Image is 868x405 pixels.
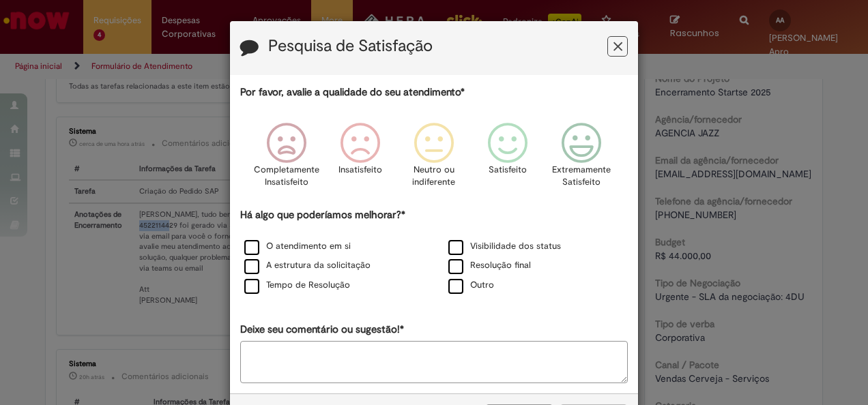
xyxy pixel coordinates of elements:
[448,279,494,292] label: Outro
[448,240,561,253] label: Visibilidade dos status
[244,259,371,272] label: A estrutura da solicitação
[473,112,542,206] div: Satisfeito
[325,112,395,206] div: Insatisfeito
[338,164,382,177] p: Insatisfeito
[240,85,465,100] label: Por favor, avalie a qualidade do seu atendimento*
[240,208,628,296] div: Há algo que poderíamos melhorar?*
[399,112,469,206] div: Neutro ou indiferente
[240,322,404,337] label: Deixe seu comentário ou sugestão!*
[244,240,351,253] label: O atendimento em si
[552,164,611,189] p: Extremamente Satisfeito
[547,112,616,206] div: Extremamente Satisfeito
[489,164,527,177] p: Satisfeito
[268,37,433,55] label: Pesquisa de Satisfação
[448,259,531,272] label: Resolução final
[409,164,459,189] p: Neutro ou indiferente
[251,112,321,206] div: Completamente Insatisfeito
[254,164,319,189] p: Completamente Insatisfeito
[244,279,350,292] label: Tempo de Resolução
